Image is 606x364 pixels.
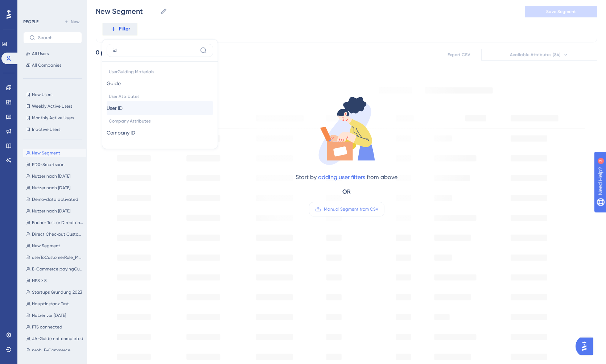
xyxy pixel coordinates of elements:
[23,265,86,273] button: E-Commerce payingCustomers
[510,52,561,58] span: Available Attributes (84)
[525,6,597,17] button: Save Segment
[576,335,597,357] iframe: UserGuiding AI Assistant Launcher
[107,76,213,91] button: Guide
[32,336,83,342] span: JA-Guide not completed
[23,299,86,308] button: Hauptinstanz Test
[32,208,70,214] span: Nutzer nach [DATE]
[342,187,351,196] div: OR
[23,241,86,250] button: New Segment
[62,17,82,26] button: New
[32,347,70,353] span: prob. E-Commerce
[23,218,86,227] button: Bucher Test or Direct checkout
[448,52,470,58] span: Export CSV
[32,255,83,260] span: userToCustomerRole_Master
[441,49,477,61] button: Export CSV
[107,101,213,115] button: User ID
[23,207,86,215] button: Nutzer nach [DATE]
[32,301,69,307] span: Hauptinstanz Test
[38,35,76,40] input: Search
[23,160,86,169] button: RDX-Smartscan
[23,125,82,134] button: Inactive Users
[96,48,120,57] div: 0 people
[102,22,138,36] button: Filter
[32,115,74,121] span: Monthly Active Users
[32,266,83,272] span: E-Commerce payingCustomers
[481,49,597,61] button: Available Attributes (84)
[296,173,397,182] div: Start by from above
[324,206,378,212] span: Manual Segment from CSV
[32,62,61,68] span: All Companies
[23,346,86,355] button: prob. E-Commerce
[119,25,130,33] span: Filter
[32,197,78,202] span: Demo-data activated
[23,311,86,320] button: Nutzer vor [DATE]
[23,172,86,181] button: Nutzer nach [DATE]
[32,324,62,330] span: FTS connected
[113,47,197,53] input: Type the value
[96,6,157,16] input: Segment Name
[318,174,365,181] a: adding user filters
[23,49,82,58] button: All Users
[546,9,576,15] span: Save Segment
[23,253,86,262] button: userToCustomerRole_Master
[107,79,121,88] span: Guide
[32,92,52,98] span: New Users
[23,61,82,70] button: All Companies
[23,183,86,192] button: Nutzer nach [DATE]
[107,91,213,101] span: User Attributes
[71,19,79,25] span: New
[32,231,83,237] span: Direct Checkout Customer
[23,230,86,239] button: Direct Checkout Customer
[23,149,86,157] button: New Segment
[23,323,86,331] button: FTS connected
[107,128,135,137] span: Company ID
[107,125,213,140] button: Company ID
[23,90,82,99] button: New Users
[107,66,213,76] span: UserGuiding Materials
[50,4,53,9] div: 3
[32,289,82,295] span: Startups Gründung 2023
[17,2,45,11] span: Need Help?
[107,104,123,112] span: User ID
[23,276,86,285] button: NPS > 8
[32,243,60,249] span: New Segment
[32,103,72,109] span: Weekly Active Users
[32,162,65,167] span: RDX-Smartscan
[32,313,66,318] span: Nutzer vor [DATE]
[32,173,70,179] span: Nutzer nach [DATE]
[32,185,70,191] span: Nutzer nach [DATE]
[23,195,86,204] button: Demo-data activated
[23,19,38,25] div: PEOPLE
[32,51,49,57] span: All Users
[32,127,60,132] span: Inactive Users
[32,278,47,284] span: NPS > 8
[32,220,83,226] span: Bucher Test or Direct checkout
[32,150,60,156] span: New Segment
[23,113,82,122] button: Monthly Active Users
[23,334,86,343] button: JA-Guide not completed
[107,115,213,125] span: Company Attributes
[23,288,86,297] button: Startups Gründung 2023
[23,102,82,111] button: Weekly Active Users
